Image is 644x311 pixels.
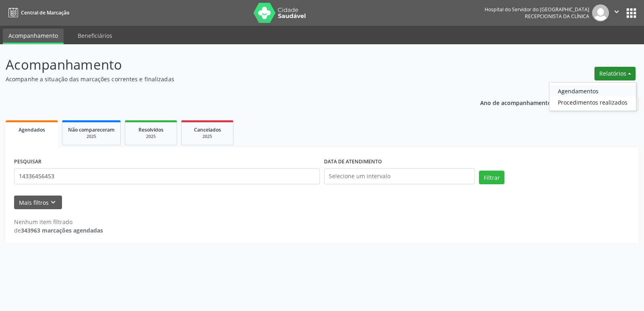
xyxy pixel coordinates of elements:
p: Ano de acompanhamento [480,97,551,107]
span: Agendados [19,126,45,133]
span: Cancelados [194,126,221,133]
div: 2025 [68,134,115,140]
label: PESQUISAR [14,156,41,168]
a: Agendamentos [549,85,636,97]
strong: 343963 marcações agendadas [21,227,103,234]
div: 2025 [131,134,171,140]
i:  [612,7,621,16]
div: Nenhum item filtrado [14,218,103,226]
label: DATA DE ATENDIMENTO [324,156,382,168]
div: 2025 [187,134,227,140]
img: img [592,4,609,21]
span: Recepcionista da clínica [525,13,589,20]
ul: Relatórios [549,82,636,111]
input: Selecione um intervalo [324,168,475,184]
span: Resolvidos [138,126,163,133]
a: Acompanhamento [3,29,64,44]
div: Hospital do Servidor do [GEOGRAPHIC_DATA] [485,6,589,13]
input: Nome, código do beneficiário ou CPF [14,168,320,184]
div: de [14,226,103,235]
button: Filtrar [479,171,504,184]
button: apps [624,6,638,20]
p: Acompanhamento [6,55,448,75]
a: Procedimentos realizados [549,97,636,108]
i: keyboard_arrow_down [49,198,58,207]
p: Acompanhe a situação das marcações correntes e finalizadas [6,75,448,83]
a: Beneficiários [72,29,118,43]
button: Relatórios [594,67,636,80]
button: Mais filtroskeyboard_arrow_down [14,196,62,210]
button:  [609,4,624,21]
a: Central de Marcação [6,6,69,19]
span: Central de Marcação [21,9,69,16]
span: Não compareceram [68,126,115,133]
